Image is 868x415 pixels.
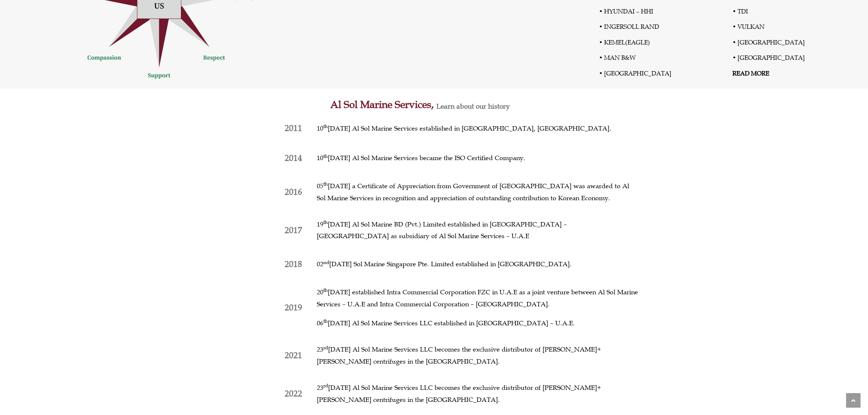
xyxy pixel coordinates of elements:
p: 10 [DATE] Al Sol Marine Services became the ISO Certified Company. [317,152,638,164]
sup: th [323,153,328,159]
p: 23 [DATE] Al Sol Marine Services LLC becomes the exclusive distributor of [PERSON_NAME]+[PERSON_N... [317,382,638,406]
p: 02 [DATE] Sol Marine Singapore Pte. Limited established in [GEOGRAPHIC_DATA]. [317,258,638,270]
span: 2019 [285,303,302,313]
p: 19 [DATE] Al Sol Marine BD (Pvt.) Limited established in [GEOGRAPHIC_DATA] – [GEOGRAPHIC_DATA] as... [317,218,638,242]
sup: th [323,219,328,225]
sup: th [323,123,328,129]
p: 23 [DATE] Al Sol Marine Services LLC becomes the exclusive distributor of [PERSON_NAME]+[PERSON_N... [317,344,638,367]
p: 06 [DATE] Al Sol Marine Services LLC established in [GEOGRAPHIC_DATA] – U.A.E. [317,317,638,329]
span: 2021 [285,350,302,360]
h2: Al Sol Marine Services, [226,100,434,110]
h2: Learn about our history [437,103,642,110]
span: 2022 [285,389,302,399]
sup: rd [323,382,328,389]
sup: rd [323,344,328,351]
span: 2016 [285,187,302,197]
a: READ MORE [732,69,769,77]
sup: th [323,318,328,324]
sup: nd [323,259,329,265]
a: Scroll to the top of the page [846,393,861,408]
span: 2018 [285,259,302,269]
p: 10 [DATE] Al Sol Marine Services established in [GEOGRAPHIC_DATA], [GEOGRAPHIC_DATA]. [317,123,638,134]
span: 2011 [285,123,302,133]
sup: th [323,181,328,187]
span: 2017 [285,225,302,235]
sup: th [323,287,328,293]
span: 2014 [285,153,302,163]
p: 20 [DATE] established Intra Commercial Corporation FZC in U.A.E as a joint venture between Al Sol... [317,286,638,310]
p: 05 [DATE] a Certificate of Appreciation from Government of [GEOGRAPHIC_DATA] was awarded to Al So... [317,180,638,204]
